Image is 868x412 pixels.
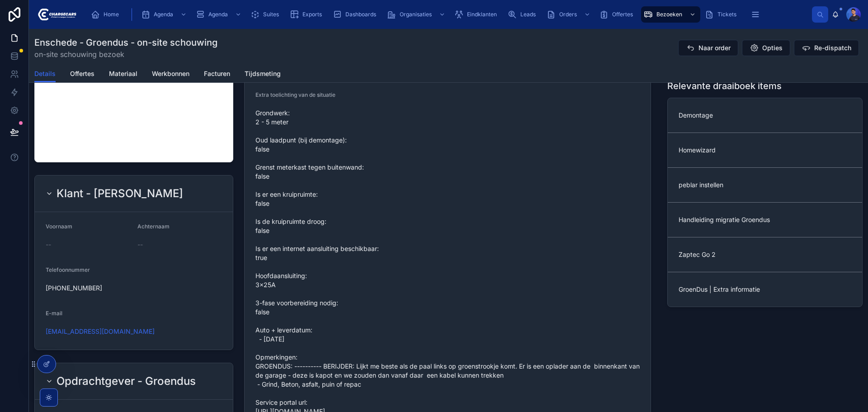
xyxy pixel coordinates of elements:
[679,111,851,120] span: Demontage
[384,6,450,23] a: Organisaties
[679,146,851,155] span: Homewizard
[34,66,56,83] a: Details
[302,11,322,18] span: Exports
[208,11,228,18] span: Agenda
[46,310,62,317] span: E-mail
[668,237,862,272] a: Zaptec Go 2
[814,43,851,52] span: Re-dispatch
[668,202,862,237] a: Handleiding migratie Groendus
[84,5,812,24] div: scrollable content
[46,240,51,249] span: --
[248,6,285,23] a: Suites
[794,40,859,56] button: Re-dispatch
[400,11,432,18] span: Organisaties
[138,6,191,23] a: Agenda
[245,69,281,78] span: Tijdsmeting
[668,272,862,307] a: GroenDus | Extra informatie
[679,180,851,189] span: peblar instellen
[109,66,137,84] a: Materiaal
[34,49,217,60] span: on-site schouwing bezoek
[287,6,328,23] a: Exports
[46,327,155,336] a: [EMAIL_ADDRESS][DOMAIN_NAME]
[330,6,382,23] a: Dashboards
[46,266,90,273] span: Telefoonnummer
[762,43,783,52] span: Opties
[597,6,639,23] a: Offertes
[57,186,183,201] h2: Klant - [PERSON_NAME]
[152,66,189,84] a: Werkbonnen
[612,11,633,18] span: Offertes
[104,11,119,18] span: Home
[467,11,497,18] span: Eindklanten
[34,36,217,49] h1: Enschede - Groendus - on-site schouwing
[679,215,851,224] span: Handleiding migratie Groendus
[559,11,577,18] span: Orders
[667,80,782,92] h1: Relevante draaiboek items
[668,98,862,133] a: Demontage
[193,6,246,23] a: Agenda
[109,69,137,78] span: Materiaal
[46,284,222,293] span: [PHONE_NUMBER]
[70,69,94,78] span: Offertes
[204,66,230,84] a: Facturen
[544,6,595,23] a: Orders
[88,6,125,23] a: Home
[520,11,536,18] span: Leads
[137,240,143,249] span: --
[137,223,170,230] span: Achternaam
[70,66,94,84] a: Offertes
[679,285,851,294] span: GroenDus | Extra informatie
[641,6,700,23] a: Bezoeken
[46,223,72,230] span: Voornaam
[452,6,503,23] a: Eindklanten
[742,40,790,56] button: Opties
[679,250,851,259] span: Zaptec Go 2
[505,6,542,23] a: Leads
[255,91,335,98] span: Extra toelichting van de situatie
[702,6,743,23] a: Tickets
[204,69,230,78] span: Facturen
[154,11,173,18] span: Agenda
[36,7,76,22] img: App logo
[678,40,738,56] button: Naar order
[668,133,862,167] a: Homewizard
[698,43,731,52] span: Naar order
[152,69,189,78] span: Werkbonnen
[668,167,862,202] a: peblar instellen
[717,11,736,18] span: Tickets
[263,11,279,18] span: Suites
[57,374,196,388] h2: Opdrachtgever - Groendus
[34,69,56,78] span: Details
[345,11,376,18] span: Dashboards
[245,66,281,84] a: Tijdsmeting
[656,11,682,18] span: Bezoeken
